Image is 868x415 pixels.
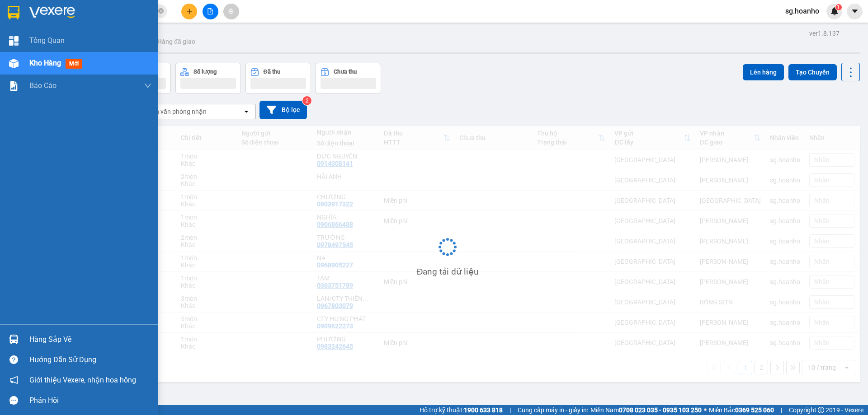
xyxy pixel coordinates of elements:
span: | [509,405,511,415]
img: icon-new-feature [830,7,839,15]
div: Hướng dẫn sử dụng [29,353,151,367]
img: solution-icon [9,81,19,91]
div: Phản hồi [29,394,151,407]
span: message [9,396,18,405]
span: | [781,405,782,415]
svg: open [243,108,250,115]
span: Hỗ trợ kỹ thuật: [420,405,503,415]
span: question-circle [9,355,18,364]
span: mới [66,59,82,69]
img: dashboard-icon [9,36,19,46]
sup: 2 [302,96,311,105]
span: notification [9,376,18,384]
img: warehouse-icon [9,335,19,344]
span: aim [228,8,234,14]
div: Hàng sắp về [29,333,151,346]
div: Đang tải dữ liệu [417,265,479,279]
span: Miền Nam [590,405,702,415]
strong: 0708 023 035 - 0935 103 250 [619,406,702,414]
button: Lên hàng [743,64,784,80]
span: close-circle [158,8,164,14]
img: logo-vxr [8,6,19,19]
span: plus [186,8,193,14]
sup: 1 [835,4,842,10]
span: Báo cáo [29,80,57,91]
button: plus [181,4,197,19]
div: Chọn văn phòng nhận [144,107,207,116]
span: Miền Bắc [709,405,774,415]
span: Cung cấp máy in - giấy in: [518,405,588,415]
button: Số lượng [175,63,241,94]
button: Tạo Chuyến [788,64,837,80]
span: close-circle [158,7,164,16]
button: aim [223,4,239,19]
div: Số lượng [193,69,217,75]
div: ver 1.8.137 [809,28,840,38]
span: Giới thiệu Vexere, nhận hoa hồng [29,374,136,386]
button: file-add [203,4,218,19]
span: caret-down [851,7,859,15]
strong: 1900 633 818 [464,406,503,414]
button: caret-down [847,4,863,19]
span: Kho hàng [29,59,61,67]
span: copyright [818,407,824,413]
button: Chưa thu [316,63,381,94]
span: sg.hoanho [778,5,826,17]
button: Bộ lọc [259,101,307,119]
button: Hàng đã giao [150,31,203,52]
span: down [144,82,151,89]
span: ⚪️ [704,408,707,412]
div: Chưa thu [334,69,357,75]
div: Đã thu [264,69,280,75]
button: Đã thu [245,63,311,94]
span: Tổng Quan [29,35,65,46]
strong: 0369 525 060 [735,406,774,414]
span: file-add [207,8,213,14]
span: 1 [837,4,840,10]
img: warehouse-icon [9,59,19,68]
